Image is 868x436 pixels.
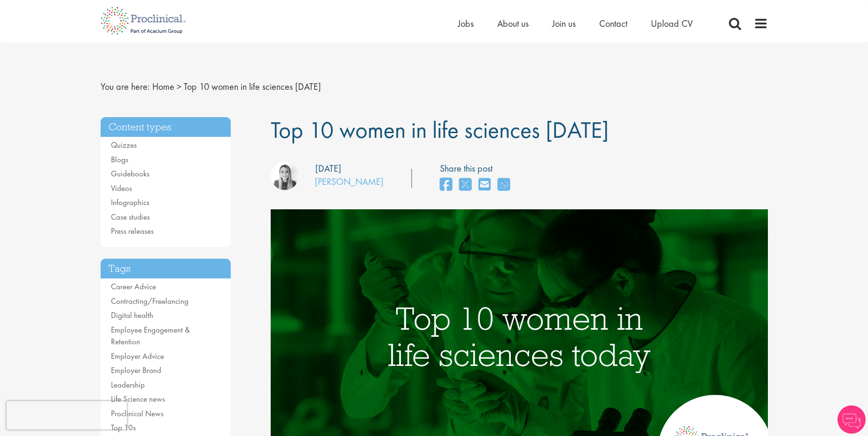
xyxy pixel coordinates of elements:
a: Proclinical News [111,408,164,419]
a: Press releases [111,226,154,236]
span: Top 10 women in life sciences [DATE] [184,80,321,93]
span: Top 10 women in life sciences [DATE] [271,115,609,145]
a: Employee Engagement & Retention [111,325,190,347]
a: share on whats app [498,175,510,195]
a: Videos [111,183,132,193]
a: breadcrumb link [152,80,174,93]
a: Join us [552,17,576,30]
a: Blogs [111,154,128,165]
label: Share this post [440,162,515,175]
a: Quizzes [111,140,137,150]
a: Life Science news [111,394,165,404]
a: Contact [599,17,627,30]
div: [DATE] [315,162,341,175]
a: About us [497,17,529,30]
a: Case studies [111,212,150,222]
img: Chatbot [837,405,866,434]
span: You are here: [101,80,150,93]
a: Leadership [111,380,145,390]
a: Infographics [111,197,149,207]
a: share on facebook [440,175,452,195]
span: > [177,80,181,93]
a: Contracting/Freelancing [111,296,188,306]
iframe: reCAPTCHA [7,401,127,429]
a: Employer Brand [111,365,161,375]
h3: Tags [101,259,231,279]
a: Guidebooks [111,168,149,179]
a: Employer Advice [111,351,164,361]
a: Career Advice [111,281,156,292]
h3: Content types [101,117,231,137]
a: Upload CV [651,17,693,30]
a: Jobs [458,17,474,30]
a: share on email [478,175,491,195]
a: Digital health [111,310,153,320]
a: [PERSON_NAME] [315,175,383,188]
a: share on twitter [459,175,471,195]
img: Hannah Burke [271,162,299,190]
